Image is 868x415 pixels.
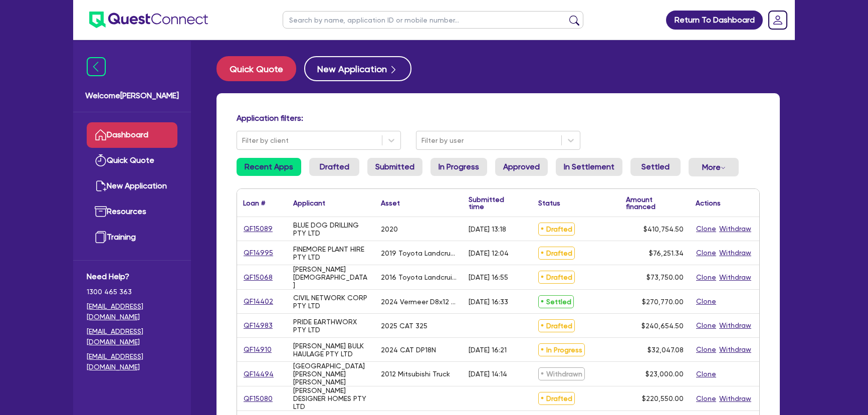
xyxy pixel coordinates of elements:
span: $23,000.00 [645,370,684,378]
button: Quick Quote [216,56,296,81]
div: FINEMORE PLANT HIRE PTY LTD [293,245,369,261]
div: [DATE] 12:04 [469,249,509,257]
div: Actions [696,199,721,206]
div: BLUE DOG DRILLING PTY LTD [293,221,369,237]
span: Drafted [538,223,575,236]
span: Drafted [538,319,575,332]
button: Withdraw [719,344,752,355]
button: Withdraw [719,320,752,331]
img: icon-menu-close [87,57,106,76]
span: 1300 465 363 [87,287,177,297]
span: Welcome [PERSON_NAME] [85,90,179,102]
div: 2020 [381,225,398,233]
button: Clone [696,272,717,283]
div: 2016 Toyota Landcruiser [381,273,457,281]
a: QF14995 [243,247,274,259]
a: Drafted [309,158,359,176]
img: training [95,231,107,243]
div: [GEOGRAPHIC_DATA][PERSON_NAME] [PERSON_NAME] [293,362,369,386]
span: Drafted [538,247,575,260]
button: Withdraw [719,247,752,259]
a: In Settlement [556,158,622,176]
button: Clone [696,223,717,235]
div: PRIDE EARTHWORX PTY LTD [293,318,369,334]
a: QF15068 [243,272,273,283]
div: [PERSON_NAME][DEMOGRAPHIC_DATA] [293,265,369,289]
span: Withdrawn [538,367,585,380]
span: $240,654.50 [641,322,684,330]
div: [DATE] 16:55 [469,273,508,281]
a: QF14402 [243,296,274,307]
span: $220,550.00 [642,394,684,402]
a: Training [87,225,177,250]
a: Resources [87,199,177,225]
span: $32,047.08 [647,346,684,354]
div: 2025 CAT 325 [381,322,427,330]
button: Withdraw [719,393,752,404]
div: 2012 Mitsubishi Truck [381,370,450,378]
img: new-application [95,180,107,192]
a: Quick Quote [87,148,177,173]
img: quick-quote [95,154,107,166]
div: [DATE] 16:21 [469,346,507,354]
div: 2024 Vermeer D8x12 HDD [381,298,457,306]
input: Search by name, application ID or mobile number... [283,11,583,29]
span: Drafted [538,392,575,405]
a: Dropdown toggle [765,7,791,33]
a: Settled [630,158,681,176]
img: resources [95,205,107,218]
div: Amount financed [626,196,684,210]
a: QF14494 [243,368,274,380]
a: Dashboard [87,122,177,148]
span: Settled [538,295,574,308]
button: Clone [696,344,717,355]
span: $76,251.34 [649,249,684,257]
button: Clone [696,296,717,307]
button: Clone [696,368,717,380]
button: Clone [696,320,717,331]
div: 2024 CAT DP18N [381,346,436,354]
div: CIVIL NETWORK CORP PTY LTD [293,294,369,310]
div: [DATE] 14:14 [469,370,507,378]
a: QF14983 [243,320,273,331]
div: 2019 Toyota Landcrusier [381,249,457,257]
div: Status [538,199,560,206]
a: Recent Apps [237,158,301,176]
a: Submitted [367,158,422,176]
button: Withdraw [719,223,752,235]
div: [DATE] 13:18 [469,225,506,233]
a: [EMAIL_ADDRESS][DOMAIN_NAME] [87,351,177,372]
div: [PERSON_NAME] BULK HAULAGE PTY LTD [293,342,369,358]
h4: Application filters: [237,113,760,123]
a: New Application [87,173,177,199]
button: Withdraw [719,272,752,283]
div: [DATE] 16:33 [469,298,508,306]
a: [EMAIL_ADDRESS][DOMAIN_NAME] [87,301,177,322]
a: QF15089 [243,223,273,235]
a: QF15080 [243,393,273,404]
a: Quick Quote [216,56,304,81]
a: Approved [495,158,548,176]
div: Asset [381,199,400,206]
span: Drafted [538,271,575,284]
button: Clone [696,247,717,259]
button: Clone [696,393,717,404]
span: $73,750.00 [646,273,684,281]
div: [PERSON_NAME] DESIGNER HOMES PTY LTD [293,386,369,410]
span: $270,770.00 [642,298,684,306]
div: Loan # [243,199,265,206]
a: [EMAIL_ADDRESS][DOMAIN_NAME] [87,326,177,347]
a: Return To Dashboard [666,11,763,30]
div: Applicant [293,199,325,206]
a: QF14910 [243,344,272,355]
span: In Progress [538,343,585,356]
img: quest-connect-logo-blue [89,12,208,28]
button: New Application [304,56,411,81]
span: $410,754.50 [643,225,684,233]
span: Need Help? [87,271,177,283]
a: In Progress [430,158,487,176]
button: Dropdown toggle [689,158,739,176]
div: Submitted time [469,196,517,210]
